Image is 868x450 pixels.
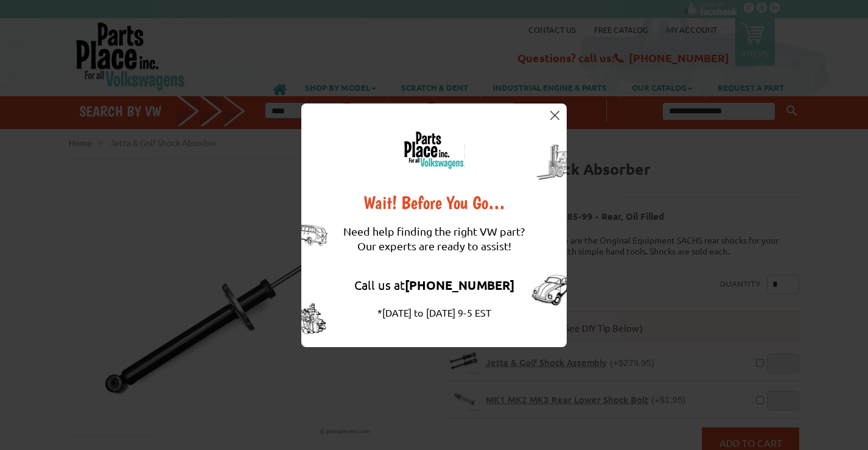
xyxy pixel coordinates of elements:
[343,212,525,265] div: Need help finding the right VW part? Our experts are ready to assist!
[354,277,514,292] a: Call us at[PHONE_NUMBER]
[550,111,559,120] img: close
[403,131,465,169] img: logo
[405,277,514,293] strong: [PHONE_NUMBER]
[343,305,525,320] div: *[DATE] to [DATE] 9-5 EST
[343,194,525,212] div: Wait! Before You Go…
